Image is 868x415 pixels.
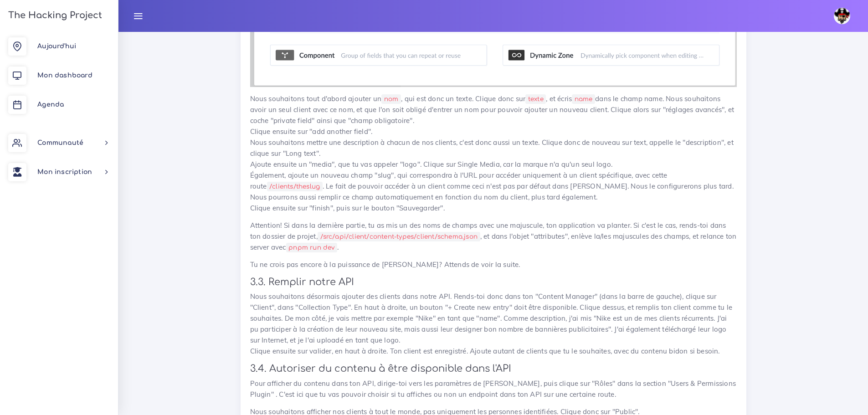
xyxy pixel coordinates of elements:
[250,378,737,400] p: Pour afficher du contenu dans ton API, dirige-toi vers les paramètres de [PERSON_NAME], puis cliq...
[286,243,338,252] code: pnpm run dev
[250,291,737,357] p: Nous souhaitons désormais ajouter des clients dans notre API. Rends-toi donc dans ton "Content Ma...
[250,277,737,288] h3: 3.3. Remplir notre API
[267,182,323,191] code: /clients/theslug
[37,43,76,50] span: Aujourd'hui
[318,232,480,241] code: /src/api/client/content-types/client/schema.json
[250,259,737,270] p: Tu ne crois pas encore à la puissance de [PERSON_NAME]? Attends de voir la suite.
[37,101,64,108] span: Agenda
[572,94,595,104] code: name
[525,94,546,104] code: texte
[37,72,92,79] span: Mon dashboard
[250,363,737,374] h3: 3.4. Autoriser du contenu à être disponible dans l'API
[37,169,92,175] span: Mon inscription
[5,10,102,20] h3: The Hacking Project
[250,93,737,214] p: Nous souhaitons tout d'abord ajouter un , qui est donc un texte. Clique donc sur , et écris dans ...
[250,220,737,253] p: Attention! Si dans la dernière partie, tu as mis un des noms de champs avec une majuscule, ton ap...
[381,94,401,104] code: nom
[37,139,83,146] span: Communauté
[834,8,850,24] img: avatar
